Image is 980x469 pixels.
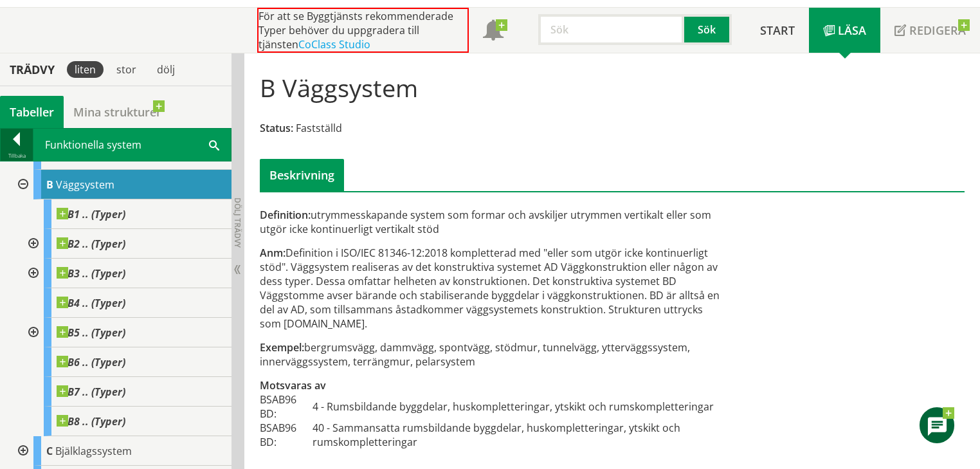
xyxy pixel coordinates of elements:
div: Funktionella system [33,129,231,161]
input: Sök [538,14,684,45]
span: B7 .. (Typer) [57,385,125,398]
span: Exempel: [260,340,304,354]
span: Dölj trädvy [232,198,243,248]
div: Gå till informationssidan för CoClass Studio [21,259,231,288]
div: Gå till informationssidan för CoClass Studio [21,377,231,407]
span: B1 .. (Typer) [57,208,125,221]
span: Bjälklagssystem [55,444,132,458]
div: Gå till informationssidan för CoClass Studio [21,229,231,259]
a: CoClass Studio [298,37,370,51]
div: liten [67,61,104,78]
span: Väggsystem [56,178,114,192]
a: Mina strukturer [64,96,171,128]
div: Tillbaka [1,151,33,161]
div: bergrumsvägg, dammvägg, spontvägg, stödmur, tunnelvägg, ytterväggssystem, innerväggssystem, terrä... [260,340,724,369]
span: B8 .. (Typer) [57,415,125,428]
span: Start [760,23,795,38]
span: B3 .. (Typer) [57,267,125,280]
span: C [46,444,53,458]
td: BSAB96 BD: [260,392,313,421]
div: Definition i ISO/IEC 81346-12:2018 kompletterad med "eller som utgör icke kontinuerligt stöd". Vä... [260,246,724,331]
span: Motsvaras av [260,378,326,392]
span: Sök i tabellen [209,138,219,151]
div: Trädvy [3,62,62,77]
h1: B Väggsystem [260,73,418,102]
div: stor [109,61,144,78]
a: Redigera [880,8,980,53]
td: 4 - Rumsbildande byggdelar, huskompletteringar, ytskikt och rumskompletteringar [313,392,724,421]
div: Gå till informationssidan för CoClass Studio [10,170,231,436]
span: Läsa [838,23,866,38]
span: Notifikationer [483,21,504,42]
span: Anm: [260,246,286,260]
td: BSAB96 BD: [260,421,313,449]
div: Gå till informationssidan för CoClass Studio [10,436,231,466]
a: Start [746,8,809,53]
span: B [46,178,53,192]
span: B4 .. (Typer) [57,297,125,309]
div: Gå till informationssidan för CoClass Studio [21,347,231,377]
div: utrymmesskapande system som formar och avskiljer utrymmen vertikalt eller som utgör icke kontinue... [260,208,724,236]
td: 40 - Sammansatta rumsbildande byggdelar, huskompletteringar, ytskikt och rumskompletteringar [313,421,724,449]
span: B2 .. (Typer) [57,237,125,250]
span: Status: [260,121,293,135]
a: Läsa [809,8,880,53]
span: Definition: [260,208,311,222]
div: Gå till informationssidan för CoClass Studio [21,199,231,229]
span: Fastställd [296,121,342,135]
button: Sök [684,14,732,45]
div: Gå till informationssidan för CoClass Studio [21,288,231,318]
span: B6 .. (Typer) [57,356,125,369]
div: För att se Byggtjänsts rekommenderade Typer behöver du uppgradera till tjänsten [257,8,469,53]
span: B5 .. (Typer) [57,326,125,339]
span: Redigera [909,23,966,38]
div: Gå till informationssidan för CoClass Studio [21,407,231,436]
div: dölj [149,61,183,78]
div: Beskrivning [260,159,344,191]
div: Gå till informationssidan för CoClass Studio [21,318,231,347]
